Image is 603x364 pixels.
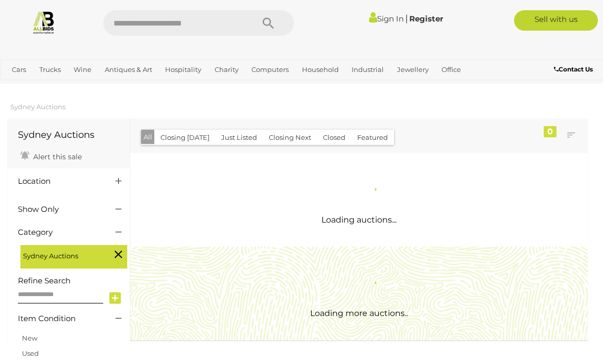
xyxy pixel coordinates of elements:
[514,10,598,31] a: Sell with us
[18,277,127,285] h4: Refine Search
[18,314,100,323] h4: Item Condition
[554,64,595,75] a: Contact Us
[544,126,556,137] div: 0
[31,152,82,161] span: Alert this sale
[347,61,388,78] a: Industrial
[247,61,293,78] a: Computers
[263,130,317,145] button: Closing Next
[22,349,39,357] a: Used
[22,334,37,342] a: New
[101,61,156,78] a: Antiques & Art
[310,308,408,318] span: Loading more auctions..
[8,78,37,95] a: Sports
[141,130,155,144] button: All
[69,61,96,78] a: Wine
[405,13,408,24] span: |
[215,130,263,145] button: Just Listed
[10,103,65,111] a: Sydney Auctions
[42,78,123,95] a: [GEOGRAPHIC_DATA]
[18,177,100,186] h4: Location
[18,205,100,214] h4: Show Only
[298,61,343,78] a: Household
[317,130,352,145] button: Closed
[35,61,65,78] a: Trucks
[437,61,465,78] a: Office
[18,228,100,237] h4: Category
[161,61,205,78] a: Hospitality
[321,215,397,225] span: Loading auctions...
[554,65,593,73] b: Contact Us
[351,130,394,145] button: Featured
[369,14,404,23] a: Sign In
[243,10,294,36] button: Search
[8,61,30,78] a: Cars
[18,130,120,140] h1: Sydney Auctions
[18,148,84,163] a: Alert this sale
[23,248,100,262] span: Sydney Auctions
[154,130,216,145] button: Closing [DATE]
[32,10,56,34] img: Allbids.com.au
[393,61,433,78] a: Jewellery
[409,14,443,23] a: Register
[211,61,243,78] a: Charity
